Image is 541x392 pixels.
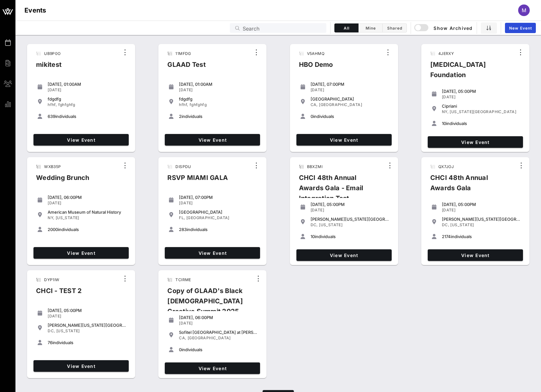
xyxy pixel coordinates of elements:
[56,215,79,220] span: [US_STATE]
[165,362,260,374] a: View Event
[362,26,378,31] span: Mine
[438,164,454,169] span: QX7JOJ
[48,200,126,206] div: [DATE]
[311,102,318,107] span: CA,
[179,347,182,352] span: 0
[311,202,389,207] div: [DATE], 05:00PM
[311,234,315,239] span: 10
[167,137,257,143] span: View Event
[48,96,126,102] div: fdgdfg
[179,114,257,119] div: individuals
[294,59,338,75] div: HBO Demo
[359,23,383,32] button: Mine
[33,134,129,146] a: View Event
[58,102,75,107] span: fghfghfg
[334,23,359,32] button: All
[33,360,129,372] a: View Event
[442,217,520,222] div: [PERSON_NAME][US_STATE][GEOGRAPHIC_DATA]
[442,222,449,227] span: DC,
[179,321,257,326] div: [DATE]
[48,340,126,345] div: individuals
[319,222,342,227] span: [US_STATE]
[31,286,87,301] div: CHCI - TEST 2
[383,23,407,32] button: Shared
[509,26,532,31] span: New Event
[48,323,126,328] div: [PERSON_NAME][US_STATE][GEOGRAPHIC_DATA]
[442,234,451,239] span: 2174
[167,250,257,256] span: View Event
[299,137,389,143] span: View Event
[179,114,182,119] span: 2
[438,51,454,56] span: 4JERXY
[415,22,473,34] button: Show Archived
[36,250,126,256] span: View Event
[162,59,211,75] div: GLAAD Test
[24,5,46,15] h1: Events
[167,366,257,371] span: View Event
[296,134,392,146] a: View Event
[294,173,385,209] div: CHCI 48th Annual Awards Gala - Email Integration Test
[48,227,58,232] span: 2000
[442,94,520,100] div: [DATE]
[186,215,229,220] span: [GEOGRAPHIC_DATA]
[162,173,233,188] div: RSVP MIAMI GALA
[44,277,59,282] span: DYP1IW
[175,51,191,56] span: 11MFDG
[48,114,126,119] div: individuals
[425,173,516,198] div: CHCI 48th Annual Awards Gala
[311,114,313,119] span: 0
[299,253,389,258] span: View Event
[36,137,126,143] span: View Event
[48,87,126,93] div: [DATE]
[190,102,207,107] span: fghfghfg
[425,59,515,85] div: [MEDICAL_DATA] Foundation
[442,208,520,213] div: [DATE]
[48,340,52,345] span: 76
[311,82,389,87] div: [DATE], 07:00PM
[518,4,530,16] div: M
[48,102,57,107] span: hfhf,
[48,82,126,87] div: [DATE], 01:00AM
[48,328,55,333] span: DC,
[430,139,520,145] span: View Event
[179,209,257,215] div: [GEOGRAPHIC_DATA]
[179,227,187,232] span: 283
[175,164,191,169] span: DISPDU
[442,89,520,94] div: [DATE], 05:00PM
[311,208,389,213] div: [DATE]
[179,200,257,206] div: [DATE]
[442,109,449,114] span: NY,
[179,195,257,200] div: [DATE], 07:00PM
[296,249,392,261] a: View Event
[44,164,61,169] span: WXB35P
[48,314,126,319] div: [DATE]
[311,96,389,102] div: [GEOGRAPHIC_DATA]
[36,363,126,369] span: View Event
[31,173,95,188] div: Wedding Brunch
[48,308,126,313] div: [DATE], 05:00PM
[179,335,186,340] span: CA,
[48,215,54,220] span: NY,
[44,51,61,56] span: UB9P0O
[522,7,526,13] span: M
[442,121,446,126] span: 10
[48,209,126,215] div: American Museum of Natural History
[165,134,260,146] a: View Event
[339,26,354,31] span: All
[179,347,257,352] div: individuals
[387,26,403,31] span: Shared
[450,109,516,114] span: [US_STATE][GEOGRAPHIC_DATA]
[450,222,474,227] span: [US_STATE]
[428,136,523,148] a: View Event
[319,102,362,107] span: [GEOGRAPHIC_DATA]
[179,102,188,107] span: hfhf,
[428,249,523,261] a: View Event
[33,247,129,259] a: View Event
[307,164,322,169] span: BBXZMI
[307,51,324,56] span: V5AHMQ
[175,277,191,282] span: TCIRME
[179,227,257,232] div: individuals
[165,247,260,259] a: View Event
[48,114,55,119] span: 639
[179,315,257,320] div: [DATE], 06:00PM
